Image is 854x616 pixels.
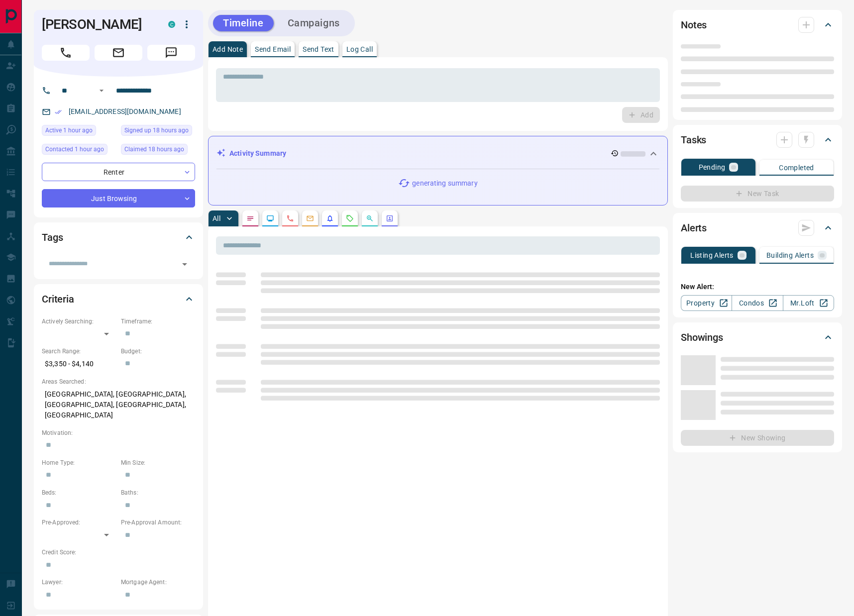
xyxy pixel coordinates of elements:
[42,518,116,527] p: Pre-Approved:
[42,189,195,207] div: Just Browsing
[306,214,314,222] svg: Emails
[681,329,723,345] h2: Showings
[42,144,116,158] div: Sun Oct 12 2025
[681,216,834,240] div: Alerts
[42,125,116,139] div: Sun Oct 12 2025
[386,214,394,222] svg: Agent Actions
[681,295,732,311] a: Property
[124,125,189,135] span: Signed up 18 hours ago
[42,377,195,386] p: Areas Searched:
[246,214,254,222] svg: Notes
[55,108,62,115] svg: Email Verified
[278,15,350,31] button: Campaigns
[42,317,116,326] p: Actively Searching:
[121,458,195,467] p: Min Size:
[732,295,783,311] a: Condos
[121,317,195,326] p: Timeframe:
[121,518,195,527] p: Pre-Approval Amount:
[42,347,116,356] p: Search Range:
[45,144,104,154] span: Contacted 1 hour ago
[779,164,814,171] p: Completed
[783,295,834,311] a: Mr.Loft
[42,578,116,587] p: Lawyer:
[42,386,195,423] p: [GEOGRAPHIC_DATA], [GEOGRAPHIC_DATA], [GEOGRAPHIC_DATA], [GEOGRAPHIC_DATA], [GEOGRAPHIC_DATA]
[213,215,220,222] p: All
[681,325,834,349] div: Showings
[42,291,74,307] h2: Criteria
[121,144,195,158] div: Sat Oct 11 2025
[266,214,274,222] svg: Lead Browsing Activity
[326,214,334,222] svg: Listing Alerts
[96,85,107,97] button: Open
[366,214,374,222] svg: Opportunities
[42,229,63,245] h2: Tags
[178,257,192,271] button: Open
[121,347,195,356] p: Budget:
[681,17,707,33] h2: Notes
[95,45,142,61] span: Email
[42,287,195,311] div: Criteria
[69,107,181,115] a: [EMAIL_ADDRESS][DOMAIN_NAME]
[286,214,294,222] svg: Calls
[303,46,334,53] p: Send Text
[229,148,286,159] p: Activity Summary
[147,45,195,61] span: Message
[213,15,274,31] button: Timeline
[42,548,195,557] p: Credit Score:
[121,488,195,497] p: Baths:
[42,458,116,467] p: Home Type:
[168,21,175,28] div: condos.ca
[45,125,93,135] span: Active 1 hour ago
[213,46,243,53] p: Add Note
[346,46,373,53] p: Log Call
[42,163,195,181] div: Renter
[681,220,707,236] h2: Alerts
[42,225,195,249] div: Tags
[681,282,834,292] p: New Alert:
[346,214,354,222] svg: Requests
[216,144,659,163] div: Activity Summary
[766,252,814,259] p: Building Alerts
[699,164,726,171] p: Pending
[255,46,291,53] p: Send Email
[681,132,706,148] h2: Tasks
[42,488,116,497] p: Beds:
[121,578,195,587] p: Mortgage Agent:
[42,356,116,372] p: $3,350 - $4,140
[42,428,195,437] p: Motivation:
[42,16,153,32] h1: [PERSON_NAME]
[690,252,734,259] p: Listing Alerts
[681,13,834,37] div: Notes
[412,178,477,189] p: generating summary
[681,128,834,152] div: Tasks
[42,45,90,61] span: Call
[124,144,184,154] span: Claimed 18 hours ago
[121,125,195,139] div: Sat Oct 11 2025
